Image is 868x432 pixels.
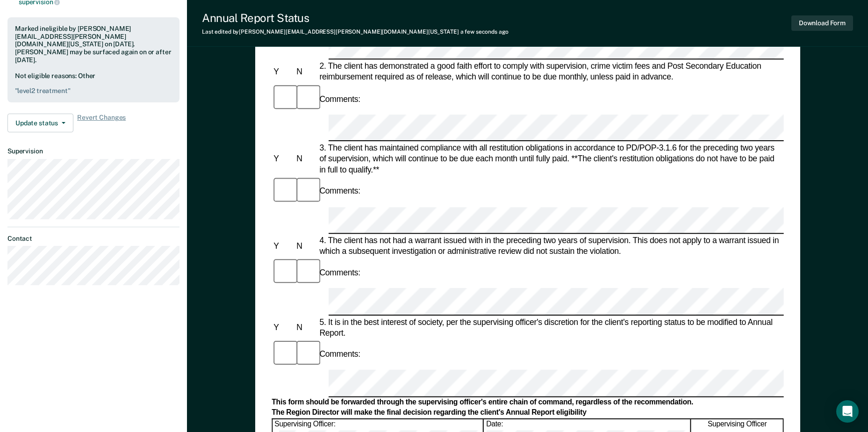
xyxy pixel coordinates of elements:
[77,114,126,132] span: Revert Changes
[7,147,179,155] dt: Supervision
[202,11,509,25] div: Annual Report Status
[294,153,317,165] div: N
[15,25,172,64] div: Marked ineligible by [PERSON_NAME][EMAIL_ADDRESS][PERSON_NAME][DOMAIN_NAME][US_STATE] on [DATE]. ...
[317,235,783,257] div: 4. The client has not had a warrant issued with in the preceding two years of supervision. This d...
[15,72,172,95] div: Not eligible reasons: Other
[272,240,294,252] div: Y
[272,408,783,418] div: The Region Director will make the final decision regarding the client's Annual Report eligibility
[836,400,859,423] div: Open Intercom Messenger
[317,349,362,360] div: Comments:
[272,398,783,407] div: This form should be forwarded through the supervising officer's entire chain of command, regardle...
[460,29,509,35] span: a few seconds ago
[7,235,179,243] dt: Contact
[317,61,783,83] div: 2. The client has demonstrated a good faith effort to comply with supervision, crime victim fees ...
[317,267,362,279] div: Comments:
[791,15,853,31] button: Download Form
[272,322,294,333] div: Y
[317,317,783,338] div: 5. It is in the best interest of society, per the supervising officer's discretion for the client...
[272,153,294,165] div: Y
[202,29,509,35] div: Last edited by [PERSON_NAME][EMAIL_ADDRESS][PERSON_NAME][DOMAIN_NAME][US_STATE]
[7,114,73,132] button: Update status
[317,93,362,104] div: Comments:
[294,66,317,78] div: N
[15,87,172,95] pre: " level2 treatment "
[294,240,317,252] div: N
[317,186,362,197] div: Comments:
[272,66,294,78] div: Y
[294,322,317,333] div: N
[317,143,783,176] div: 3. The client has maintained compliance with all restitution obligations in accordance to PD/POP-...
